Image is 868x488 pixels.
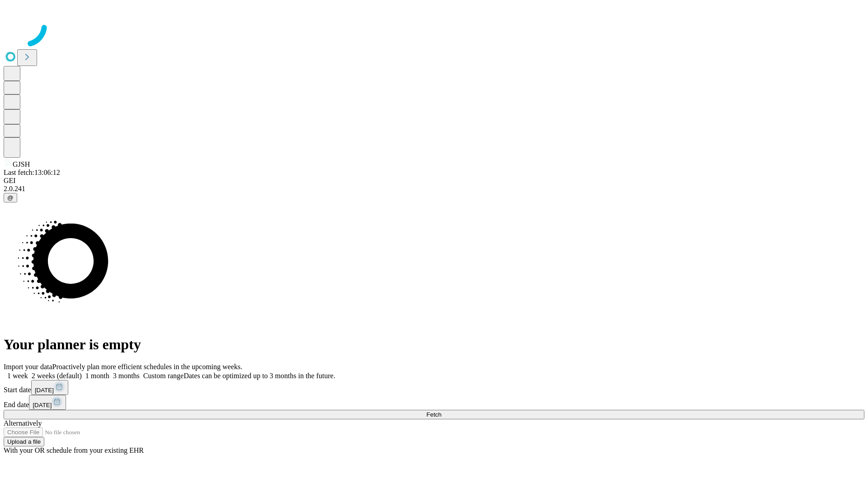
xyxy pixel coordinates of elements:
[7,372,28,380] span: 1 week
[113,372,140,380] span: 3 months
[184,372,335,380] span: Dates can be optimized up to 3 months in the future.
[29,395,66,410] button: [DATE]
[4,380,864,395] div: Start date
[4,169,60,176] span: Last fetch: 13:06:12
[4,363,52,371] span: Import your data
[4,395,864,410] div: End date
[32,372,82,380] span: 2 weeks (default)
[4,419,42,427] span: Alternatively
[33,402,52,408] span: [DATE]
[4,185,864,193] div: 2.0.241
[4,410,864,419] button: Fetch
[4,437,44,446] button: Upload a file
[35,387,54,394] span: [DATE]
[4,177,864,185] div: GEI
[4,336,864,353] h1: Your planner is empty
[85,372,109,380] span: 1 month
[4,446,144,454] span: With your OR schedule from your existing EHR
[31,380,68,395] button: [DATE]
[426,411,441,418] span: Fetch
[13,160,30,168] span: GJSH
[52,363,242,371] span: Proactively plan more efficient schedules in the upcoming weeks.
[143,372,184,380] span: Custom range
[4,193,17,202] button: @
[7,194,14,201] span: @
